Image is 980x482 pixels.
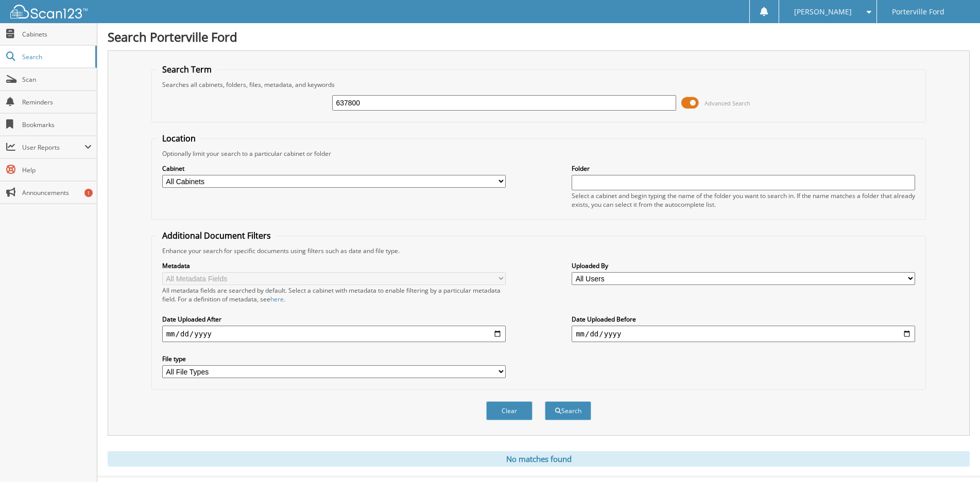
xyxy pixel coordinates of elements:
input: start [162,326,506,342]
label: File type [162,354,506,363]
div: All metadata fields are searched by default. Select a cabinet with metadata to enable filtering b... [162,286,506,304]
span: Help [22,166,92,174]
span: Reminders [22,98,92,106]
span: Scan [22,75,92,84]
span: Announcements [22,188,92,197]
div: Select a cabinet and begin typing the name of the folder you want to search in. If the name match... [572,191,915,209]
button: Clear [486,401,532,420]
label: Date Uploaded Before [572,315,915,324]
h1: Search Porterville Ford [108,28,970,45]
span: Cabinets [22,30,92,39]
span: Advanced Search [704,99,750,107]
button: Search [545,401,591,420]
div: Optionally limit your search to a particular cabinet or folder [157,149,921,158]
span: [PERSON_NAME] [794,9,852,15]
span: Search [22,52,90,61]
label: Uploaded By [572,261,915,270]
label: Folder [572,164,915,173]
span: User Reports [22,143,84,152]
div: Searches all cabinets, folders, files, metadata, and keywords [157,80,921,89]
input: end [572,326,915,342]
span: Bookmarks [22,120,92,129]
label: Cabinet [162,164,506,173]
legend: Search Term [157,64,217,75]
div: Enhance your search for specific documents using filters such as date and file type. [157,246,921,255]
div: No matches found [108,451,970,467]
div: 1 [84,189,93,197]
img: scan123-logo-white.svg [10,5,88,19]
legend: Location [157,133,201,144]
legend: Additional Document Filters [157,230,276,241]
label: Metadata [162,261,506,270]
span: Porterville Ford [892,9,944,15]
a: here [270,295,284,304]
label: Date Uploaded After [162,315,506,324]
